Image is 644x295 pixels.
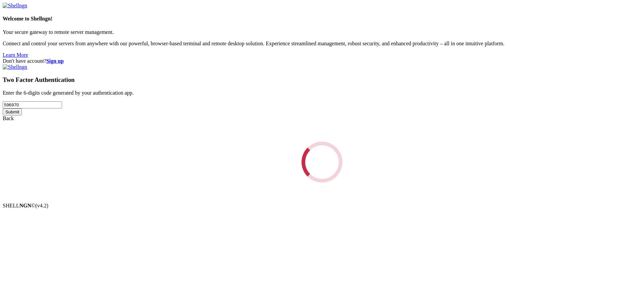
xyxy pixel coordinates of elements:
[3,29,641,35] p: Your secure gateway to remote server management.
[3,101,62,108] input: Two factor code
[3,64,27,70] img: Shellngn
[36,203,49,208] span: 4.2.0
[3,90,641,96] p: Enter the 6-digits code generated by your authentication app.
[302,142,342,183] div: Loading...
[19,203,32,208] b: NGN
[3,203,48,208] span: SHELL ©
[3,52,28,58] a: Learn More
[3,108,22,115] input: Submit
[3,58,641,64] div: Don't have account?
[46,58,64,64] a: Sign up
[3,115,14,121] a: Back
[3,41,641,47] p: Connect and control your servers from anywhere with our powerful, browser-based terminal and remo...
[3,3,27,9] img: Shellngn
[3,16,641,22] h4: Welcome to Shellngn!
[3,76,641,84] h3: Two Factor Authentication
